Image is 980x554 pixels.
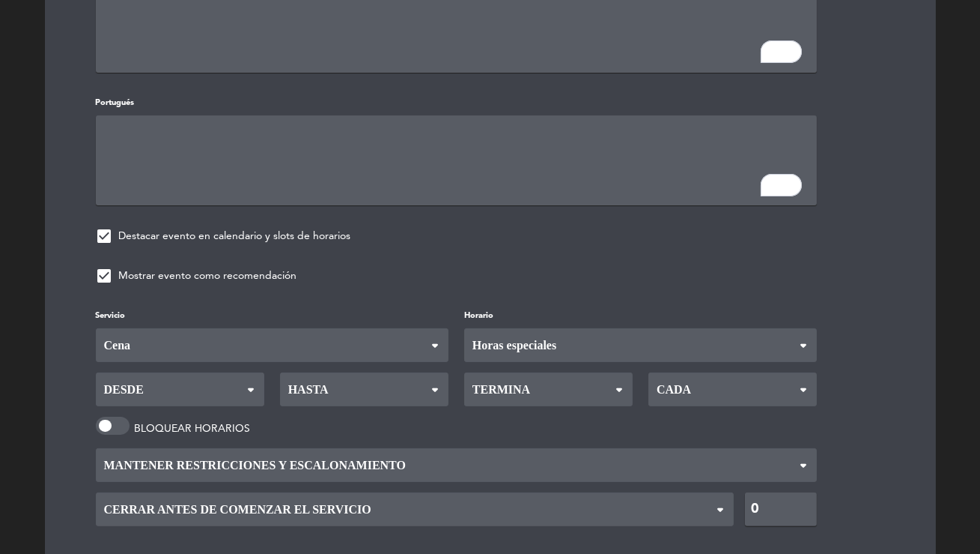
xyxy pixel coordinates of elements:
span: CERRAR ANTES DE COMENZAR EL SERVICIO [100,493,371,526]
span: check_box [96,267,114,285]
span: Termina [469,373,530,406]
label: Portugués [96,97,135,110]
span: BLOQUEAR HORARIOS [135,424,251,434]
span: Destacar evento en calendario y slots de horarios [119,228,351,245]
label: Horario [464,310,493,323]
span: Cena [100,329,131,361]
span: Desde [100,373,144,406]
span: MANTENER RESTRICCIONES Y ESCALONAMIENTO [100,449,406,481]
span: Mostrar evento como recomendación [119,268,297,285]
label: Servicio [96,310,126,323]
span: Cada [653,373,691,406]
span: Horas especiales [469,329,556,361]
span: Hasta [284,373,329,406]
textarea: To enrich screen reader interactions, please activate Accessibility in Grammarly extension settings [96,115,818,205]
span: check_box [96,227,114,245]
